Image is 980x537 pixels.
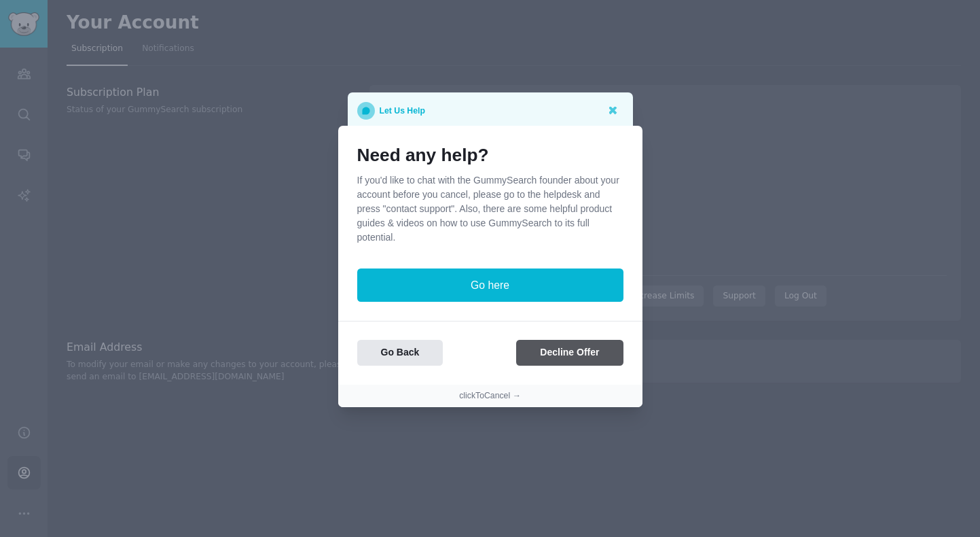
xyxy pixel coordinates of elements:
[516,340,623,366] button: Decline Offer
[357,173,623,245] p: If you'd like to chat with the GummySearch founder about your account before you cancel, please g...
[357,340,443,366] button: Go Back
[357,268,623,302] button: Go here
[380,102,425,120] p: Let Us Help
[459,390,521,402] button: clickToCancel →
[357,145,623,167] h1: Need any help?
